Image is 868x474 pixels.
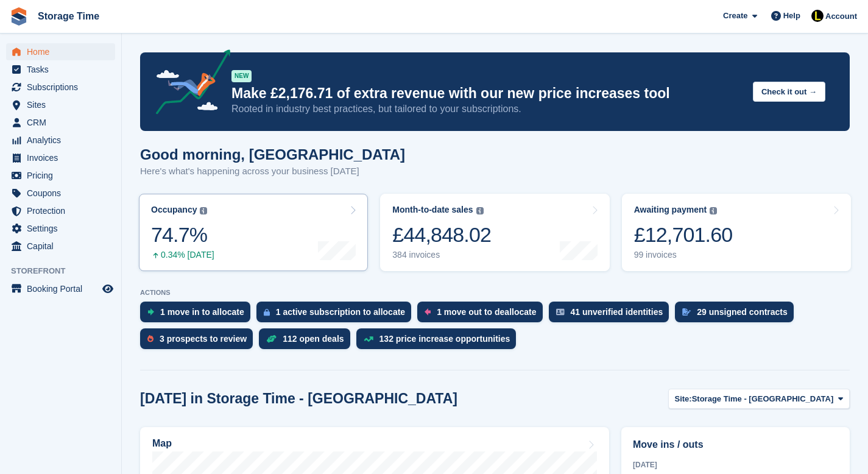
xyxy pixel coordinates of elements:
div: NEW [231,70,252,82]
a: menu [6,114,115,131]
a: Preview store [101,281,115,296]
div: [DATE] [633,459,838,470]
img: deal-1b604bf984904fb50ccaf53a9ad4b4a5d6e5aea283cecdc64d6e3604feb123c2.svg [266,334,277,343]
div: 99 invoices [634,250,733,260]
a: Occupancy 74.7% 0.34% [DATE] [139,194,368,271]
span: Protection [27,202,100,219]
a: Storage Time [33,6,104,26]
h2: Move ins / outs [633,437,838,452]
p: ACTIONS [140,289,850,297]
a: Month-to-date sales £44,848.02 384 invoices [380,194,609,271]
span: Coupons [27,185,100,202]
span: Subscriptions [27,79,100,96]
a: 1 active subscription to allocate [256,302,417,328]
div: Occupancy [151,205,197,215]
div: £44,848.02 [392,222,491,247]
img: verify_identity-adf6edd0f0f0b5bbfe63781bf79b02c33cf7c696d77639b501bdc392416b5a36.svg [556,308,565,316]
div: 0.34% [DATE] [151,250,214,260]
button: Site: Storage Time - [GEOGRAPHIC_DATA] [668,389,850,409]
img: price-adjustments-announcement-icon-8257ccfd72463d97f412b2fc003d46551f7dbcb40ab6d574587a9cd5c0d94... [146,49,231,119]
div: 384 invoices [392,250,491,260]
img: icon-info-grey-7440780725fd019a000dd9b08b2336e03edf1995a4989e88bcd33f0948082b44.svg [200,207,207,214]
h1: Good morning, [GEOGRAPHIC_DATA] [140,146,405,163]
p: Rooted in industry best practices, but tailored to your subscriptions. [231,102,743,116]
a: menu [6,79,115,96]
img: icon-info-grey-7440780725fd019a000dd9b08b2336e03edf1995a4989e88bcd33f0948082b44.svg [476,207,484,214]
p: Here's what's happening across your business [DATE] [140,164,405,179]
a: 29 unsigned contracts [675,302,800,328]
div: 1 active subscription to allocate [276,307,405,317]
a: Awaiting payment £12,701.60 99 invoices [622,194,851,271]
div: 41 unverified identities [571,307,663,317]
span: Booking Portal [27,280,100,297]
div: 29 unsigned contracts [697,307,788,317]
a: menu [6,202,115,219]
div: 3 prospects to review [160,334,247,344]
img: stora-icon-8386f47178a22dfd0bd8f6a31ec36ba5ce8667c1dd55bd0f319d3a0aa187defe.svg [10,7,28,26]
p: Make £2,176.71 of extra revenue with our new price increases tool [231,85,743,102]
button: Check it out → [753,82,825,102]
a: menu [6,167,115,184]
h2: Map [152,438,172,449]
img: prospect-51fa495bee0391a8d652442698ab0144808aea92771e9ea1ae160a38d050c398.svg [147,335,153,342]
a: menu [6,61,115,78]
span: Storage Time - [GEOGRAPHIC_DATA] [692,393,834,405]
span: CRM [27,114,100,131]
a: 112 open deals [259,328,356,355]
div: 1 move in to allocate [160,307,244,317]
span: Help [783,10,800,22]
span: Capital [27,238,100,255]
span: Pricing [27,167,100,184]
div: 132 price increase opportunities [379,334,510,344]
a: menu [6,96,115,113]
img: move_ins_to_allocate_icon-fdf77a2bb77ea45bf5b3d319d69a93e2d87916cf1d5bf7949dd705db3b84f3ca.svg [147,308,154,316]
a: menu [6,238,115,255]
a: 132 price increase opportunities [356,328,523,355]
span: Home [27,43,100,60]
img: active_subscription_to_allocate_icon-d502201f5373d7db506a760aba3b589e785aa758c864c3986d89f69b8ff3... [264,308,270,316]
img: move_outs_to_deallocate_icon-f764333ba52eb49d3ac5e1228854f67142a1ed5810a6f6cc68b1a99e826820c5.svg [425,308,431,316]
a: menu [6,280,115,297]
div: 1 move out to deallocate [437,307,536,317]
span: Analytics [27,132,100,149]
div: £12,701.60 [634,222,733,247]
span: Sites [27,96,100,113]
span: Settings [27,220,100,237]
div: 74.7% [151,222,214,247]
a: menu [6,149,115,166]
img: contract_signature_icon-13c848040528278c33f63329250d36e43548de30e8caae1d1a13099fd9432cc5.svg [682,308,691,316]
div: Awaiting payment [634,205,707,215]
a: 41 unverified identities [549,302,676,328]
span: Site: [675,393,692,405]
span: Account [825,10,857,23]
a: menu [6,132,115,149]
img: icon-info-grey-7440780725fd019a000dd9b08b2336e03edf1995a4989e88bcd33f0948082b44.svg [710,207,717,214]
a: 3 prospects to review [140,328,259,355]
a: menu [6,43,115,60]
div: 112 open deals [283,334,344,344]
img: price_increase_opportunities-93ffe204e8149a01c8c9dc8f82e8f89637d9d84a8eef4429ea346261dce0b2c0.svg [364,336,373,342]
img: Laaibah Sarwar [811,10,824,22]
a: menu [6,220,115,237]
span: Invoices [27,149,100,166]
a: 1 move in to allocate [140,302,256,328]
span: Create [723,10,747,22]
h2: [DATE] in Storage Time - [GEOGRAPHIC_DATA] [140,391,457,407]
span: Storefront [11,265,121,277]
div: Month-to-date sales [392,205,473,215]
span: Tasks [27,61,100,78]
a: menu [6,185,115,202]
a: 1 move out to deallocate [417,302,548,328]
